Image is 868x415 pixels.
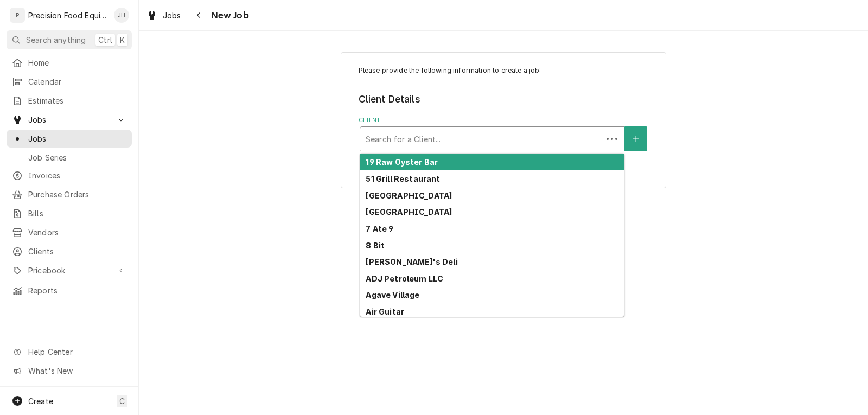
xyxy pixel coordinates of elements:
[28,133,126,144] span: Jobs
[341,52,666,188] div: Job Create/Update
[7,362,132,380] a: Go to What's New
[142,7,186,24] a: Jobs
[28,152,126,163] span: Job Series
[7,92,132,110] a: Estimates
[28,208,126,219] span: Bills
[28,170,126,181] span: Invoices
[366,257,457,266] strong: [PERSON_NAME]'s Deli
[28,285,126,296] span: Reports
[7,242,132,260] a: Clients
[98,34,112,46] span: Ctrl
[359,66,649,151] div: Job Create/Update Form
[633,135,639,143] svg: Create New Client
[28,397,53,406] span: Create
[7,73,132,91] a: Calendar
[28,10,108,21] div: Precision Food Equipment LLC
[7,130,132,148] a: Jobs
[7,343,132,361] a: Go to Help Center
[366,191,452,200] strong: [GEOGRAPHIC_DATA]
[359,92,649,106] legend: Client Details
[366,207,452,216] strong: [GEOGRAPHIC_DATA]
[28,57,126,68] span: Home
[190,7,208,24] button: Navigate back
[366,307,404,316] strong: Air Guitar
[28,95,126,106] span: Estimates
[366,224,393,233] strong: 7 Ate 9
[28,265,110,276] span: Pricebook
[7,224,132,241] a: Vendors
[28,246,126,257] span: Clients
[7,54,132,72] a: Home
[28,189,126,200] span: Purchase Orders
[28,365,125,376] span: What's New
[28,76,126,87] span: Calendar
[10,8,25,23] div: P
[359,66,649,75] p: Please provide the following information to create a job:
[28,346,125,357] span: Help Center
[359,116,649,151] div: Client
[114,8,129,23] div: Jason Hertel's Avatar
[28,227,126,238] span: Vendors
[7,282,132,299] a: Reports
[119,395,125,407] span: C
[366,241,385,250] strong: 8 Bit
[7,149,132,167] a: Job Series
[28,114,110,125] span: Jobs
[7,111,132,129] a: Go to Jobs
[7,30,132,49] button: Search anythingCtrlK
[26,34,86,46] span: Search anything
[208,8,249,23] span: New Job
[7,167,132,184] a: Invoices
[7,261,132,279] a: Go to Pricebook
[359,116,649,125] label: Client
[624,126,647,151] button: Create New Client
[7,205,132,222] a: Bills
[163,10,181,21] span: Jobs
[366,157,438,167] strong: 19 Raw Oyster Bar
[366,174,440,183] strong: 51 Grill Restaurant
[366,274,443,283] strong: ADJ Petroleum LLC
[366,290,419,299] strong: Agave Village
[114,8,129,23] div: JH
[7,186,132,203] a: Purchase Orders
[120,34,125,46] span: K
